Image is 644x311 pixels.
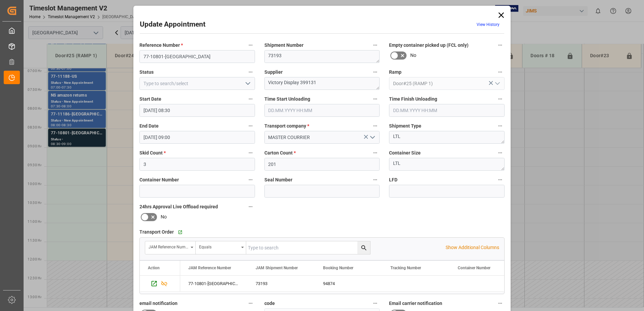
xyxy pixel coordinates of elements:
input: Type to search/select [139,77,255,90]
textarea: LTL [389,158,505,171]
button: Skid Count * [246,148,255,157]
button: search button [357,241,370,254]
button: email notification [246,299,255,308]
button: Reference Number * [246,41,255,49]
button: 24hrs Approval Live Offload required [246,202,255,211]
textarea: 73193 [264,50,380,63]
span: No [410,52,416,59]
span: JAM Reference Number [188,266,231,270]
span: Empty container picked up (FCL only) [389,42,469,49]
button: Start Date [246,95,255,103]
input: DD.MM.YYYY HH:MM [389,104,505,117]
span: Time Finish Unloading [389,96,437,103]
button: Email carrier notification [496,299,505,308]
button: Shipment Type [496,122,505,130]
button: Container Number [246,175,255,184]
button: open menu [196,241,246,254]
button: open menu [242,78,252,89]
button: Transport company * [371,122,380,130]
span: Container Number [458,266,490,270]
span: email notification [139,300,178,307]
div: 73193 [248,276,315,291]
span: Carton Count [264,149,296,157]
span: Seal Number [264,176,292,183]
p: Show Additional Columns [446,244,499,251]
span: Tracking Number [390,266,421,270]
span: Email carrier notification [389,300,442,307]
button: Empty container picked up (FCL only) [496,41,505,49]
button: Ramp [496,68,505,76]
span: LFD [389,176,397,183]
div: Equals [199,242,239,250]
div: 94874 [315,276,382,291]
button: Seal Number [371,175,380,184]
div: Press SPACE to select this row. [140,276,180,292]
button: LFD [496,175,505,184]
h2: Update Appointment [140,19,205,30]
span: No [161,213,167,220]
span: Shipment Type [389,123,421,130]
button: Time Start Unloading [371,95,380,103]
button: open menu [145,241,196,254]
textarea: Victory Display 399131 [264,77,380,90]
span: Container Number [139,176,179,183]
input: Type to search/select [389,77,505,90]
span: Start Date [139,96,161,103]
span: Booking Number [323,266,353,270]
button: Status [246,68,255,76]
span: Transport company [264,123,309,130]
a: View History [477,22,500,27]
span: code [264,300,275,307]
span: JAM Shipment Number [256,266,298,270]
span: Supplier [264,69,283,76]
input: Type to search [246,241,370,254]
button: open menu [492,78,502,89]
div: JAM Reference Number [149,242,188,250]
span: Ramp [389,69,401,76]
span: Time Start Unloading [264,96,310,103]
span: 24hrs Approval Live Offload required [139,203,218,210]
input: DD.MM.YYYY HH:MM [264,104,380,117]
button: Supplier [371,68,380,76]
div: 77-10801-[GEOGRAPHIC_DATA] [180,276,248,291]
button: open menu [367,132,377,143]
input: DD.MM.YYYY HH:MM [139,104,255,117]
span: Skid Count [139,149,166,157]
div: Action [148,266,160,270]
span: Reference Number [139,42,183,49]
button: Time Finish Unloading [496,95,505,103]
button: Carton Count * [371,148,380,157]
button: Container Size [496,148,505,157]
span: Status [139,69,154,76]
input: DD.MM.YYYY HH:MM [139,131,255,144]
textarea: LTL [389,131,505,144]
button: End Date [246,122,255,130]
span: Transport Order [139,229,174,236]
span: Shipment Number [264,42,303,49]
span: Container Size [389,149,421,157]
button: Shipment Number [371,41,380,49]
span: End Date [139,123,159,130]
button: code [371,299,380,308]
